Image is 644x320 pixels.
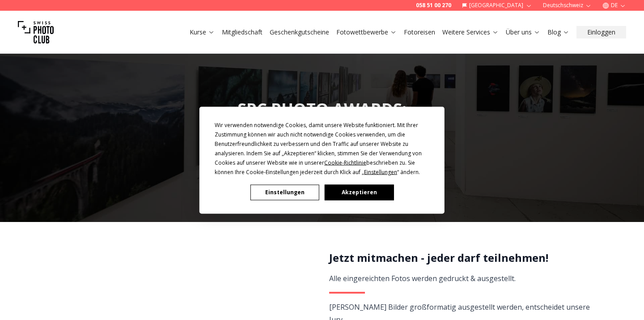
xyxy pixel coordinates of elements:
div: Cookie Consent Prompt [199,107,445,213]
button: Akzeptieren [325,184,394,200]
span: Cookie-Richtlinie [324,158,366,166]
button: Einstellungen [250,184,319,200]
div: Wir verwenden notwendige Cookies, damit unsere Website funktioniert. Mit Ihrer Zustimmung können ... [215,120,429,176]
span: Einstellungen [364,168,397,175]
